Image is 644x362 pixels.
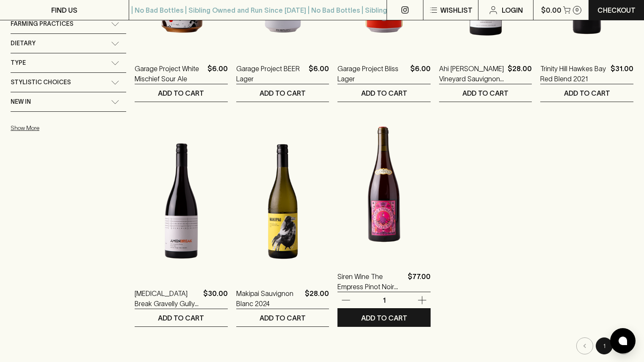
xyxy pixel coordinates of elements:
[361,313,407,323] p: ADD TO CART
[135,64,204,84] a: Garage Project White Mischief Sour Ale
[11,77,71,88] span: Stylistic Choices
[11,73,126,92] div: Stylistic Choices
[508,64,532,84] p: $28.00
[540,64,607,84] a: Trinity Hill Hawkes Bay Red Blend 2021
[337,271,404,292] a: Siren Wine The Empress Pinot Noir 2023
[619,337,627,345] img: bubble-icon
[597,5,636,15] p: Checkout
[51,5,77,15] p: FIND US
[207,64,228,84] p: $6.00
[236,309,329,326] button: ADD TO CART
[337,64,407,84] a: Garage Project Bliss Lager
[337,111,431,259] img: Siren Wine The Empress Pinot Noir 2023
[236,288,302,309] a: Makipai Sauvignon Blanc 2024
[596,337,613,354] button: page 1
[236,64,306,84] a: Garage Project BEER Lager
[11,92,126,111] div: New In
[361,88,407,98] p: ADD TO CART
[408,271,431,292] p: $77.00
[236,127,329,276] img: Makipai Sauvignon Blanc 2024
[11,119,122,137] button: Show More
[11,97,31,107] span: New In
[135,84,228,102] button: ADD TO CART
[305,288,329,309] p: $28.00
[11,38,36,49] span: Dietary
[236,84,329,102] button: ADD TO CART
[564,88,610,98] p: ADD TO CART
[203,288,228,309] p: $30.00
[11,53,126,72] div: Type
[439,84,532,102] button: ADD TO CART
[374,296,394,305] p: 1
[158,313,204,323] p: ADD TO CART
[410,64,431,84] p: $6.00
[11,58,26,68] span: Type
[260,88,306,98] p: ADD TO CART
[135,288,200,309] a: [MEDICAL_DATA] Break Gravelly Gully Central Otago Pinot Noir 2023
[260,313,306,323] p: ADD TO CART
[11,14,126,33] div: Farming Practices
[541,5,561,15] p: $0.00
[540,84,633,102] button: ADD TO CART
[439,64,505,84] a: Ahi [PERSON_NAME] Vineyard Sauvignon Blanc 2023
[462,88,509,98] p: ADD TO CART
[337,309,431,326] button: ADD TO CART
[135,309,228,326] button: ADD TO CART
[158,88,204,98] p: ADD TO CART
[440,5,473,15] p: Wishlist
[309,64,329,84] p: $6.00
[337,84,431,102] button: ADD TO CART
[11,19,73,29] span: Farming Practices
[11,34,126,53] div: Dietary
[575,8,579,12] p: 0
[611,64,633,84] p: $31.00
[502,5,523,15] p: Login
[135,337,633,354] nav: pagination navigation
[135,127,228,276] img: Amen Break Gravelly Gully Central Otago Pinot Noir 2023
